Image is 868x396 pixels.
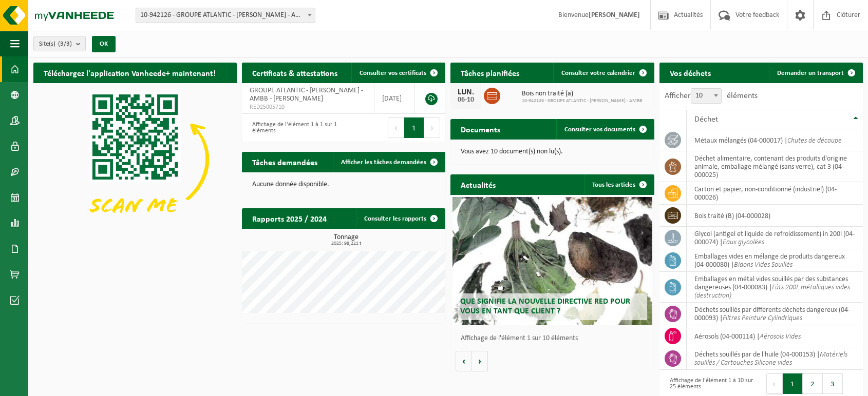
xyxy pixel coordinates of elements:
[247,234,445,246] h3: Tonnage
[687,182,863,205] td: carton et papier, non-conditionné (industriel) (04-000026)
[360,70,426,76] span: Consulter vos certificats
[687,249,863,272] td: emballages vides en mélange de produits dangereux (04-000080) |
[450,119,511,139] h2: Documents
[92,36,116,52] button: OK
[356,208,444,229] a: Consulter les rapports
[564,126,635,133] span: Consulter vos documents
[33,36,86,51] button: Site(s)(3/3)
[766,373,783,394] button: Previous
[452,197,652,325] a: Que signifie la nouvelle directive RED pour vous en tant que client ?
[472,351,488,371] button: Volgende
[250,103,366,111] span: RED25005710
[450,174,506,194] h2: Actualités
[734,261,792,269] i: Bidons Vides Souillés
[561,70,635,76] span: Consulter votre calendrier
[723,314,802,322] i: Filtres Peinture Cylindriques
[456,96,476,104] div: 06-10
[247,116,338,139] div: Affichage de l'élément 1 à 1 sur 1 éléments
[659,63,721,83] h2: Vos déchets
[5,373,172,396] iframe: chat widget
[456,88,476,96] div: LUN.
[687,272,863,303] td: emballages en métal vides souillés par des substances dangereuses (04-000083) |
[33,63,226,83] h2: Téléchargez l'application Vanheede+ maintenant!
[687,347,863,370] td: déchets souillés par de l'huile (04-000153) |
[687,151,863,182] td: déchet alimentaire, contenant des produits d'origine animale, emballage mélangé (sans verre), cat...
[33,83,237,235] img: Download de VHEPlus App
[252,181,435,188] p: Aucune donnée disponible.
[404,117,424,138] button: 1
[769,63,862,83] a: Demander un transport
[723,239,764,246] i: Eaux glycolées
[388,117,404,138] button: Previous
[351,63,444,83] a: Consulter vos certificats
[760,333,801,341] i: Aérosols Vides
[694,115,718,124] span: Déchet
[522,98,642,104] span: 10-942126 - GROUPE ATLANTIC - [PERSON_NAME] - AMBB
[687,303,863,325] td: déchets souillés par différents déchets dangereux (04-000093) |
[58,41,72,47] count: (3/3)
[665,92,758,100] label: Afficher éléments
[242,152,328,172] h2: Tâches demandées
[333,152,444,172] a: Afficher les tâches demandées
[687,227,863,249] td: glycol (antigel et liquide de refroidissement) in 200l (04-000074) |
[694,351,847,367] i: Matériels souillés / Cartouches Silicone vides
[424,117,440,138] button: Next
[556,119,653,140] a: Consulter vos documents
[777,70,844,76] span: Demander un transport
[374,83,415,114] td: [DATE]
[460,298,630,315] span: Que signifie la nouvelle directive RED pour vous en tant que client ?
[136,8,315,23] span: 10-942126 - GROUPE ATLANTIC - MERVILLE BILLY BERCLAU - AMBB - BILLY BERCLAU
[584,174,653,195] a: Tous les articles
[136,8,315,23] span: 10-942126 - GROUPE ATLANTIC - MERVILLE BILLY BERCLAU - AMBB - BILLY BERCLAU
[461,335,649,342] p: Affichage de l'élément 1 sur 10 éléments
[456,351,472,371] button: Vorige
[450,63,530,83] h2: Tâches planifiées
[803,373,823,394] button: 2
[522,90,642,98] span: Bois non traité (a)
[783,373,803,394] button: 1
[341,159,426,166] span: Afficher les tâches demandées
[242,63,348,83] h2: Certificats & attestations
[589,11,640,19] strong: [PERSON_NAME]
[691,88,722,104] span: 10
[691,89,721,103] span: 10
[687,129,863,151] td: métaux mélangés (04-000017) |
[242,208,337,228] h2: Rapports 2025 / 2024
[553,63,653,83] a: Consulter votre calendrier
[461,148,644,155] p: Vous avez 10 document(s) non lu(s).
[787,137,842,145] i: Chutes de découpe
[823,373,843,394] button: 3
[687,325,863,347] td: aérosols (04-000114) |
[250,87,363,103] span: GROUPE ATLANTIC - [PERSON_NAME] - AMBB - [PERSON_NAME]
[247,241,445,246] span: 2025: 98,221 t
[687,205,863,227] td: bois traité (B) (04-000028)
[694,284,850,300] i: Fûts 200L métalliques vides (destruction)
[39,36,72,52] span: Site(s)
